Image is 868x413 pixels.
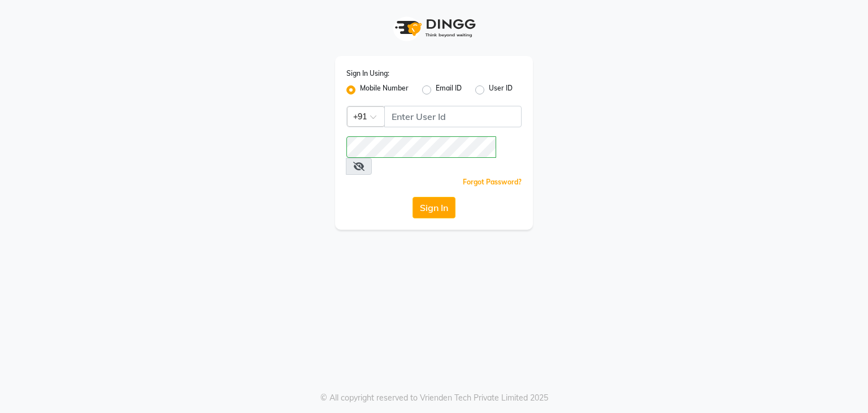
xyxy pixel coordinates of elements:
[346,68,389,79] label: Sign In Using:
[360,83,409,97] label: Mobile Number
[389,11,479,45] img: logo1.svg
[463,178,522,186] a: Forgot Password?
[436,83,462,97] label: Email ID
[346,136,496,158] input: Username
[384,106,522,127] input: Username
[413,197,455,218] button: Sign In
[489,83,513,97] label: User ID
